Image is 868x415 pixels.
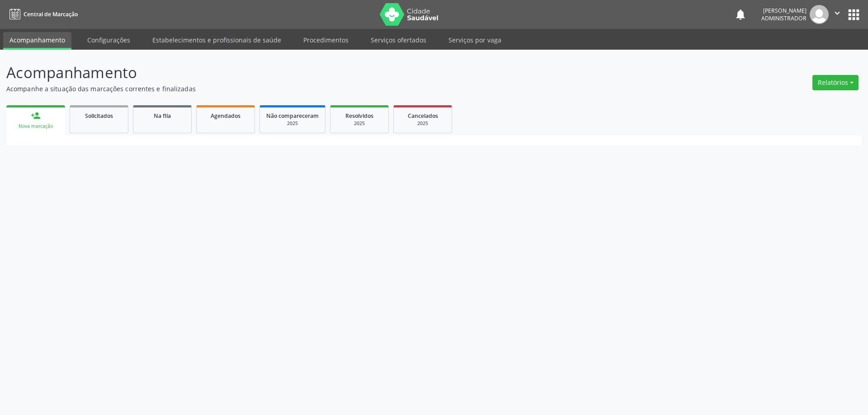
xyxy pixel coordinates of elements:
[442,32,508,48] a: Serviços por vaga
[345,112,373,120] span: Resolvidos
[81,32,137,48] a: Configurações
[211,112,241,120] span: Agendados
[6,84,605,93] p: Acompanhe a situação das marcações correntes e finalizadas
[832,8,842,18] i: 
[266,120,319,127] div: 2025
[3,32,71,50] a: Acompanhamento
[31,111,41,121] div: person_add
[408,112,438,120] span: Cancelados
[6,7,78,22] a: Central de Marcação
[846,7,862,23] button: apps
[400,120,445,127] div: 2025
[6,61,605,84] p: Acompanhamento
[13,123,59,130] div: Nova marcação
[85,112,113,120] span: Solicitados
[734,8,747,21] button: notifications
[146,32,288,48] a: Estabelecimentos e profissionais de saúde
[297,32,355,48] a: Procedimentos
[761,14,807,22] span: Administrador
[337,120,382,127] div: 2025
[829,5,846,24] button: 
[812,75,859,90] button: Relatórios
[266,112,319,120] span: Não compareceram
[24,10,78,18] span: Central de Marcação
[364,32,433,48] a: Serviços ofertados
[154,112,171,120] span: Na fila
[810,5,829,24] img: img
[761,7,807,14] div: [PERSON_NAME]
